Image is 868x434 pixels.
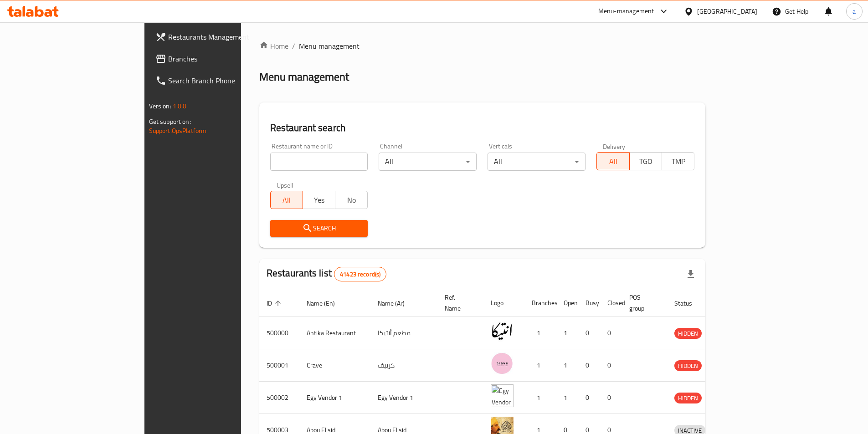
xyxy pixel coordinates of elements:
[598,6,654,17] div: Menu-management
[603,143,626,149] label: Delivery
[149,125,207,137] a: Support.OpsPlatform
[674,328,702,339] span: HIDDEN
[491,384,514,407] img: Egy Vendor 1
[491,320,514,342] img: Antika Restaurant
[149,116,191,128] span: Get support on:
[168,53,282,64] span: Branches
[680,263,702,285] div: Export file
[277,182,293,188] label: Upsell
[299,317,370,349] td: Antika Restaurant
[168,31,282,42] span: Restaurants Management
[370,349,437,382] td: كرييف
[259,41,706,51] nav: breadcrumb
[674,393,702,403] span: HIDDEN
[299,382,370,414] td: Egy Vendor 1
[629,292,656,314] span: POS group
[491,352,514,375] img: Crave
[674,361,702,371] span: HIDDEN
[629,152,662,170] button: TGO
[378,298,416,309] span: Name (Ar)
[277,223,361,234] span: Search
[596,152,629,170] button: All
[674,298,704,309] span: Status
[299,349,370,382] td: Crave
[292,41,295,51] li: /
[600,349,622,382] td: 0
[556,317,578,349] td: 1
[267,266,387,281] h2: Restaurants list
[270,153,368,171] input: Search for restaurant name or ID..
[556,349,578,382] td: 1
[307,298,347,309] span: Name (En)
[270,121,695,135] h2: Restaurant search
[578,349,600,382] td: 0
[674,360,702,371] div: HIDDEN
[853,6,856,16] span: a
[524,317,556,349] td: 1
[524,349,556,382] td: 1
[149,100,171,112] span: Version:
[600,289,622,317] th: Closed
[483,289,524,317] th: Logo
[335,191,368,209] button: No
[148,70,289,92] a: Search Branch Phone
[148,26,289,48] a: Restaurants Management
[173,100,187,112] span: 1.0.0
[578,289,600,317] th: Busy
[556,289,578,317] th: Open
[697,6,757,16] div: [GEOGRAPHIC_DATA]
[370,317,437,349] td: مطعم أنتيكا
[299,41,360,51] span: Menu management
[270,220,368,237] button: Search
[445,292,473,314] span: Ref. Name
[662,152,694,170] button: TMP
[334,270,386,279] span: 41423 record(s)
[488,153,586,171] div: All
[600,317,622,349] td: 0
[633,155,658,168] span: TGO
[524,382,556,414] td: 1
[524,289,556,317] th: Branches
[666,155,691,168] span: TMP
[270,191,303,209] button: All
[303,191,335,209] button: Yes
[600,382,622,414] td: 0
[578,317,600,349] td: 0
[259,70,349,84] h2: Menu management
[274,194,299,207] span: All
[267,298,284,309] span: ID
[370,382,437,414] td: Egy Vendor 1
[601,155,626,168] span: All
[379,153,477,171] div: All
[168,75,282,86] span: Search Branch Phone
[334,267,386,281] div: Total records count
[578,382,600,414] td: 0
[307,194,332,207] span: Yes
[556,382,578,414] td: 1
[339,194,364,207] span: No
[148,48,289,70] a: Branches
